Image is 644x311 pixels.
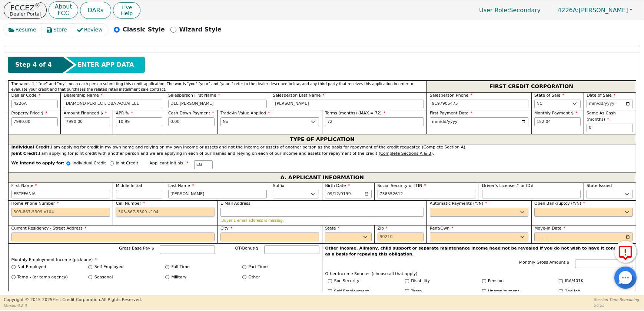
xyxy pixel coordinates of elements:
span: Rent/Own [430,226,454,231]
label: 2nd Job [565,288,580,295]
input: 303-867-5309 x104 [430,100,528,108]
button: Report Error to FCC [614,241,637,263]
span: ENTER APP DATA [77,60,134,69]
span: Resume [16,26,36,34]
span: Social Security or ITIN [378,183,426,188]
sup: ® [35,2,40,9]
p: Session Time Remaining: [594,297,640,302]
span: All Rights Reserved. [101,297,142,302]
span: Last Name [168,183,194,188]
button: LiveHelp [113,2,140,19]
button: Review [72,24,108,36]
input: 000-00-0000 [378,190,476,199]
p: 56:55 [594,302,640,308]
p: Monthly Employment Income (pick one) [11,257,319,263]
span: A. APPLICANT INFORMATION [280,173,364,183]
span: Home Phone Number [11,201,59,206]
span: APR % [116,111,133,116]
p: Wizard Style [179,25,222,34]
span: Same As Cash (months) [587,111,616,122]
label: Temp - (or temp agency) [17,274,68,281]
span: Middle Initial [116,183,142,188]
span: Cell Number [116,201,145,206]
span: Dealer Code [11,93,40,98]
span: Review [84,26,103,34]
input: Hint: 152.04 [534,117,581,126]
span: Store [53,26,67,34]
span: Open Bankruptcy (Y/N) [534,201,585,206]
label: Soc Security [334,278,359,284]
span: We intend to apply for: [11,160,65,173]
a: DARs [80,2,111,19]
input: 303-867-5309 x104 [116,208,215,217]
label: Seasonal [94,274,113,281]
input: YYYY-MM-DD [587,100,633,108]
p: Dealer Portal [10,11,41,16]
button: Resume [4,24,42,36]
p: FCC [54,10,72,16]
span: Driver’s License # or ID# [482,183,534,188]
label: Unemployment [488,288,519,295]
span: E-Mail Address [220,201,250,206]
label: Not Employed [17,264,46,270]
input: 303-867-5309 x104 [11,208,110,217]
a: FCCEZ®Dealer Portal [4,2,47,19]
label: Pension [488,278,504,284]
span: State of Sale [534,93,564,98]
span: City [220,226,232,231]
u: Complete Sections A & B [380,151,431,156]
span: Terms (months) (MAX = 72) [325,111,382,116]
span: Cash Down Payment [168,111,214,116]
input: Y/N [559,289,563,293]
span: Monthly Gross Amount $ [519,260,570,265]
button: 4226A:[PERSON_NAME] [550,4,640,16]
button: AboutFCC [49,1,78,19]
span: Salesperson First Name [168,93,220,98]
span: Dealership Name [64,93,103,98]
label: Other [248,274,260,281]
input: 0 [587,124,633,133]
div: The words "I," "me" and "my" mean each person submitting this credit application. The words "you"... [8,81,426,92]
p: Individual Credit [73,160,106,167]
label: IRA/401K [565,278,584,284]
span: Date of Sale [587,93,615,98]
input: YYYY-MM-DD [430,117,528,126]
p: Joint Credit [116,160,138,167]
span: First Payment Date [430,111,472,116]
label: Disability [411,278,430,284]
p: Secondary [472,3,548,17]
span: Amount Financed $ [64,111,107,116]
div: I am applying for credit in my own name and relying on my own income or assets and not the income... [11,144,633,151]
a: User Role:Secondary [472,3,548,17]
span: Suffix [273,183,284,188]
input: 90210 [378,233,424,241]
div: I am applying for joint credit with another person and we are applying in each of our names and r... [11,151,633,157]
input: Y/N [559,279,563,283]
span: State [325,226,340,231]
u: Complete Section A [424,145,464,150]
input: xx.xx% [116,117,162,126]
p: Classic Style [123,25,165,34]
span: Salesperson Phone [430,93,472,98]
span: Step 4 of 4 [15,60,52,69]
p: FCCEZ [10,4,41,11]
input: Y/N [482,289,486,293]
input: YYYY-MM-DD [325,190,371,199]
strong: Joint Credit. [11,151,39,156]
label: Part Time [248,264,268,270]
span: Help [121,10,133,16]
span: Monthly Payment $ [534,111,578,116]
span: Automatic Payments (Y/N) [430,201,487,206]
span: OT/Bonus $ [235,246,259,251]
span: Birth Date [325,183,350,188]
span: Salesperson Last Name [273,93,325,98]
label: Self Employed [94,264,124,270]
span: FIRST CREDIT CORPORATION [489,82,573,91]
span: Move-in Date [534,226,565,231]
span: Live [121,4,133,10]
p: Copyright © 2015- 2025 First Credit Corporation. [4,297,142,303]
span: User Role : [479,7,509,14]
